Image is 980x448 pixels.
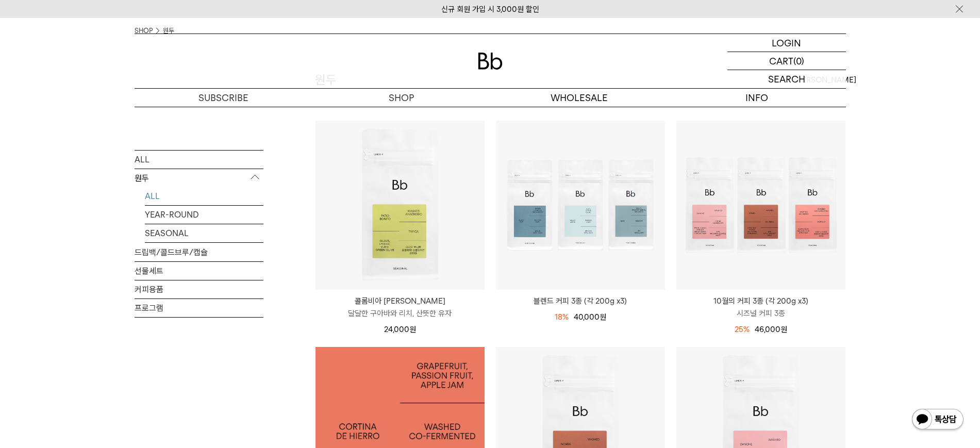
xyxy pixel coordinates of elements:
p: 원두 [135,169,263,187]
a: SEASONAL [145,224,263,242]
img: 로고 [478,53,503,70]
span: 24,000 [384,325,416,334]
p: 콜롬비아 [PERSON_NAME] [315,295,485,307]
a: 드립백/콜드브루/캡슐 [135,243,263,261]
img: 10월의 커피 3종 (각 200g x3) [676,121,845,290]
p: 10월의 커피 3종 (각 200g x3) [676,295,845,307]
span: 46,000 [755,325,787,334]
a: LOGIN [727,34,846,52]
a: 10월의 커피 3종 (각 200g x3) 시즈널 커피 3종 [676,295,845,320]
img: 콜롬비아 파티오 보니토 [315,121,485,290]
p: 시즈널 커피 3종 [676,307,845,320]
a: 프로그램 [135,298,263,317]
p: SEARCH [768,70,805,88]
p: LOGIN [772,34,801,52]
span: 원 [600,312,606,322]
img: 블렌드 커피 3종 (각 200g x3) [496,121,665,290]
a: ALL [135,150,263,168]
span: 40,000 [574,312,606,322]
span: 원 [409,325,416,334]
a: SHOP [312,89,490,107]
p: CART [769,52,793,70]
img: 카카오톡 채널 1:1 채팅 버튼 [911,408,965,433]
p: INFO [668,89,846,107]
a: YEAR-ROUND [145,205,263,223]
p: 달달한 구아바와 리치, 산뜻한 유자 [315,307,485,320]
a: ALL [145,187,263,205]
p: (0) [793,52,804,70]
a: 블렌드 커피 3종 (각 200g x3) [496,295,665,307]
div: 18% [555,311,569,323]
a: SUBSCRIBE [135,89,312,107]
a: 선물세트 [135,261,263,279]
a: 신규 회원 가입 시 3,000원 할인 [441,5,539,14]
a: 콜롬비아 [PERSON_NAME] 달달한 구아바와 리치, 산뜻한 유자 [315,295,485,320]
a: 커피용품 [135,280,263,298]
div: 25% [735,323,750,336]
a: CART (0) [727,52,846,70]
span: 원 [780,325,787,334]
p: WHOLESALE [490,89,668,107]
